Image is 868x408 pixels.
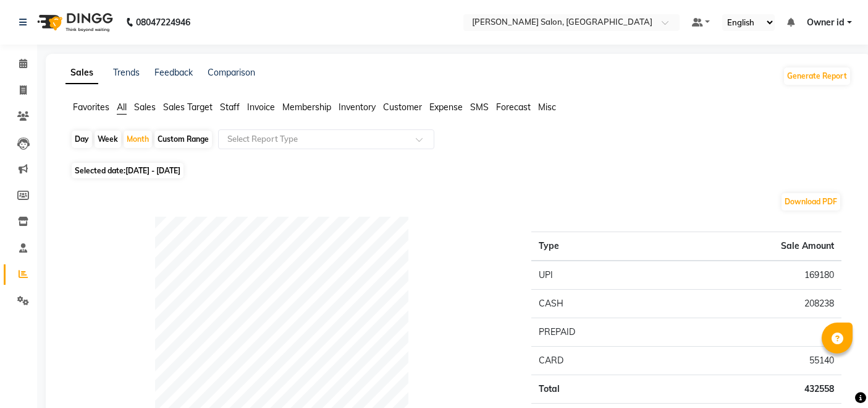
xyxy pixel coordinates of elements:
[154,67,193,78] a: Feedback
[784,67,850,85] button: Generate Report
[124,131,152,148] div: Month
[665,375,841,404] td: 432558
[95,131,121,148] div: Week
[154,131,212,148] div: Custom Range
[807,16,845,29] span: Owner id
[208,67,255,78] a: Comparison
[665,232,841,261] th: Sale Amount
[125,166,180,175] span: [DATE] - [DATE]
[531,261,665,290] td: UPI
[470,102,489,113] span: SMS
[496,102,531,113] span: Forecast
[72,131,92,148] div: Day
[220,102,240,113] span: Staff
[136,5,190,40] b: 08047224946
[531,375,665,404] td: Total
[383,102,422,113] span: Customer
[531,318,665,347] td: PREPAID
[665,347,841,375] td: 55140
[113,67,140,78] a: Trends
[73,102,109,113] span: Favorites
[134,102,156,113] span: Sales
[782,193,840,211] button: Download PDF
[665,318,841,347] td: 0
[163,102,213,113] span: Sales Target
[117,102,127,113] span: All
[282,102,331,113] span: Membership
[531,290,665,318] td: CASH
[531,347,665,375] td: CARD
[339,102,376,113] span: Inventory
[665,261,841,290] td: 169180
[816,358,856,396] iframe: chat widget
[429,102,463,113] span: Expense
[72,163,183,178] span: Selected date:
[538,102,556,113] span: Misc
[247,102,275,113] span: Invoice
[531,232,665,261] th: Type
[32,5,116,40] img: logo
[665,290,841,318] td: 208238
[65,62,98,84] a: Sales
